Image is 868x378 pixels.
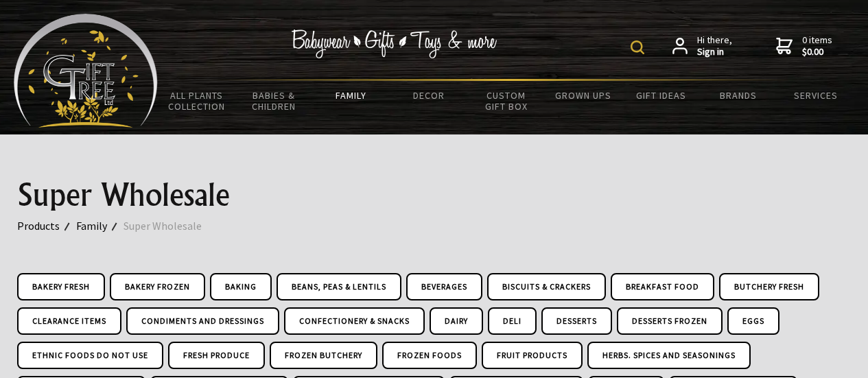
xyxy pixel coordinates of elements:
[17,342,163,369] a: Ethnic Foods DO NOT USE
[168,342,265,369] a: Fresh Produce
[76,217,124,235] a: Family
[541,307,612,335] a: Desserts
[587,342,751,369] a: Herbs. Spices and Seasonings
[406,273,482,300] a: Beverages
[802,34,832,58] span: 0 items
[390,81,467,110] a: Decor
[158,81,235,121] a: All Plants Collection
[776,34,832,58] a: 0 items$0.00
[802,46,832,58] strong: $0.00
[617,307,723,335] a: Desserts Frozen
[697,34,732,58] span: Hi there,
[110,273,205,300] a: Bakery Frozen
[292,29,497,58] img: Babywear - Gifts - Toys & more
[313,81,390,110] a: Family
[17,307,121,335] a: Clearance Items
[126,307,279,335] a: Condiments and Dressings
[277,273,401,300] a: Beans, Peas & Lentils
[284,307,425,335] a: Confectionery & Snacks
[270,342,377,369] a: Frozen Butchery
[545,81,622,110] a: Grown Ups
[235,81,313,121] a: Babies & Children
[210,273,272,300] a: Baking
[611,273,714,300] a: Breakfast Food
[727,307,779,335] a: Eggs
[14,14,158,128] img: Babyware - Gifts - Toys and more...
[719,273,819,300] a: Butchery Fresh
[487,273,606,300] a: Biscuits & Crackers
[699,81,777,110] a: Brands
[430,307,483,335] a: Dairy
[488,307,537,335] a: Deli
[467,81,545,121] a: Custom Gift Box
[697,46,732,58] strong: Sign in
[124,217,218,235] a: Super Wholesale
[17,273,105,300] a: Bakery Fresh
[631,40,644,54] img: product search
[382,342,477,369] a: Frozen Foods
[482,342,583,369] a: Fruit Products
[17,178,852,211] h1: Super Wholesale
[17,217,76,235] a: Products
[672,34,732,58] a: Hi there,Sign in
[777,81,854,110] a: Services
[622,81,700,110] a: Gift Ideas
